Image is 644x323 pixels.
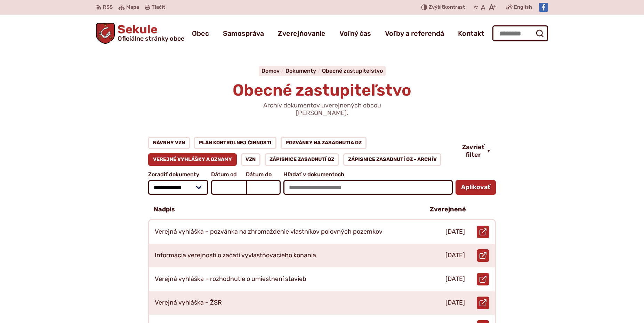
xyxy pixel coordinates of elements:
a: Verejné vyhlášky a oznamy [148,153,237,166]
span: Domov [261,67,280,74]
span: English [514,3,532,11]
a: Obecné zastupiteľstvo [322,67,383,74]
span: Zoradiť dokumenty [148,171,208,178]
input: Hľadať v dokumentoch [283,180,453,195]
p: [DATE] [445,299,465,307]
span: Hľadať v dokumentoch [283,171,453,178]
p: Verejná vyhláška – rozhodnutie o umiestnení stavieb [155,275,306,283]
p: Archív dokumentov uverejnených obcou [PERSON_NAME]. [239,102,405,117]
span: Sekule [115,24,184,42]
a: VZN [241,153,261,166]
a: Zápisnice zasadnutí OZ - ARCHÍV [343,153,442,166]
span: kontrast [429,5,465,10]
a: Kontakt [458,24,484,43]
a: Návrhy VZN [148,137,190,149]
p: [DATE] [445,252,465,259]
a: Zverejňovanie [278,24,325,43]
img: Prejsť na Facebook stránku [539,3,548,12]
input: Dátum do [246,180,281,195]
span: Dokumenty [285,67,316,74]
a: Dokumenty [285,67,322,74]
a: Obec [192,24,209,43]
a: Samospráva [223,24,264,43]
p: [DATE] [445,275,465,283]
span: Zavrieť filter [462,144,484,159]
span: Mapa [126,3,139,11]
a: English [513,3,533,11]
a: Logo Sekule, prejsť na domovskú stránku. [96,23,184,44]
span: RSS [103,3,113,11]
span: Obecné zastupiteľstvo [233,81,411,100]
a: Voľby a referendá [385,24,444,43]
button: Aplikovať [456,180,496,195]
button: Zavrieť filter [457,144,496,159]
span: Dátum do [246,171,281,178]
a: Pozvánky na zasadnutia OZ [281,137,367,149]
span: Oficiálne stránky obce [118,35,184,42]
p: Verejná vyhláška – ŽSR [155,299,222,307]
p: Zverejnené [430,206,466,213]
a: Zápisnice zasadnutí OZ [265,153,339,166]
a: Voľný čas [339,24,371,43]
p: [DATE] [445,228,465,236]
a: Plán kontrolnej činnosti [194,137,277,149]
span: Tlačiť [152,5,165,10]
img: Prejsť na domovskú stránku [96,23,115,44]
input: Dátum od [211,180,246,195]
p: Verejná vyhláška – pozvánka na zhromaždenie vlastníkov poľovných pozemkov [155,228,383,236]
select: Zoradiť dokumenty [148,180,208,195]
span: Zvýšiť [429,4,444,10]
span: Dátum od [211,171,246,178]
p: Informácia verejnosti o začatí vyvlastňovacieho konania [155,252,316,259]
a: Domov [261,67,285,74]
p: Nadpis [154,206,175,213]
